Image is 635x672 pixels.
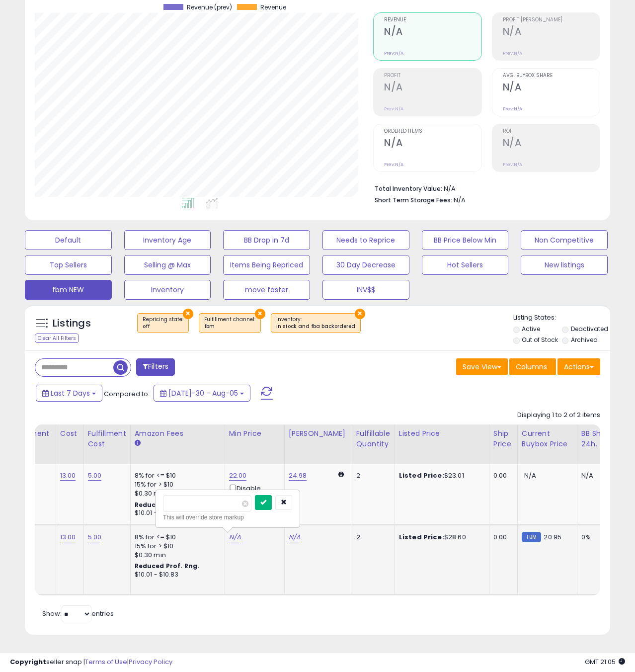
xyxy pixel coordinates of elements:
div: $23.01 [399,471,481,480]
span: Avg. Buybox Share [503,73,600,79]
b: Short Term Storage Fees: [375,196,452,204]
a: 13.00 [60,471,76,481]
div: off [143,323,183,330]
span: Revenue [260,4,286,11]
button: Actions [557,358,600,375]
span: Last 7 Days [51,388,90,398]
div: 8% for <= $10 [135,471,217,480]
button: Filters [136,358,175,376]
button: × [255,309,265,319]
a: 22.00 [229,471,247,481]
button: Items Being Repriced [223,255,310,275]
button: Inventory [124,280,211,300]
div: Min Price [229,428,280,439]
button: Top Sellers [25,255,112,275]
button: Selling @ Max [124,255,211,275]
div: BB Share 24h. [581,428,618,449]
button: fbm NEW [25,280,112,300]
button: INV$$ [322,280,409,300]
span: [DATE]-30 - Aug-05 [168,388,238,398]
small: Prev: N/A [384,106,403,112]
button: × [183,309,193,319]
small: Prev: N/A [503,162,522,168]
i: Calculated using Dynamic Max Price. [338,471,344,478]
div: $10.01 - $10.83 [135,509,217,517]
button: × [355,309,365,319]
span: 20.95 [544,532,561,542]
div: in stock and fba backordered [276,323,355,330]
div: 0.00 [493,533,510,542]
button: BB Price Below Min [422,230,509,250]
div: fbm [204,323,255,330]
h2: N/A [384,137,481,151]
button: Needs to Reprice [322,230,409,250]
div: Ship Price [493,428,513,449]
strong: Copyright [10,657,46,667]
b: Listed Price: [399,471,444,480]
small: Prev: N/A [384,50,403,56]
span: N/A [454,195,466,205]
label: Out of Stock [522,336,558,344]
div: $10.01 - $10.83 [135,571,217,579]
b: Reduced Prof. Rng. [135,501,200,509]
div: Displaying 1 to 2 of 2 items [517,411,600,420]
div: Clear All Filters [35,334,79,343]
h2: N/A [384,82,481,95]
div: 2 [356,471,387,480]
small: Prev: N/A [384,162,403,168]
div: N/A [581,471,614,480]
button: New listings [521,255,608,275]
button: Default [25,230,112,250]
span: Revenue (prev) [187,4,232,11]
label: Archived [571,336,598,344]
li: N/A [375,182,593,194]
a: Terms of Use [85,657,127,667]
h2: N/A [503,26,600,39]
b: Total Inventory Value: [375,184,442,193]
div: 8% for <= $10 [135,533,217,542]
div: Cost [60,428,79,439]
div: [PERSON_NAME] [289,428,348,439]
small: FBM [522,532,541,542]
div: $28.60 [399,533,481,542]
span: Revenue [384,17,481,23]
span: Inventory : [276,316,355,331]
span: Ordered Items [384,129,481,134]
button: Inventory Age [124,230,211,250]
button: Columns [509,358,556,375]
button: 30 Day Decrease [322,255,409,275]
p: Listing States: [513,313,611,323]
div: 15% for > $10 [135,480,217,489]
a: 5.00 [88,532,102,542]
div: $0.30 min [135,551,217,560]
label: Active [522,325,540,333]
div: Amazon Fees [135,428,221,439]
span: Compared to: [104,389,150,399]
a: N/A [289,532,301,542]
button: Last 7 Days [36,385,102,402]
b: Listed Price: [399,532,444,542]
div: 0.00 [493,471,510,480]
button: [DATE]-30 - Aug-05 [154,385,250,402]
small: Prev: N/A [503,50,522,56]
div: Current Buybox Price [522,428,573,449]
div: 2 [356,533,387,542]
button: Non Competitive [521,230,608,250]
span: Show: entries [42,609,114,618]
span: Profit [384,73,481,79]
small: Amazon Fees. [135,439,141,448]
button: Save View [456,358,508,375]
a: Privacy Policy [129,657,172,667]
h2: N/A [384,26,481,39]
div: 15% for > $10 [135,542,217,551]
div: Fulfillable Quantity [356,428,391,449]
label: Deactivated [571,325,608,333]
div: seller snap | | [10,658,172,667]
span: N/A [524,471,536,480]
h2: N/A [503,137,600,151]
div: Fulfillment [11,428,51,439]
button: move faster [223,280,310,300]
a: 24.98 [289,471,307,481]
button: BB Drop in 7d [223,230,310,250]
div: Fulfillment Cost [88,428,126,449]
